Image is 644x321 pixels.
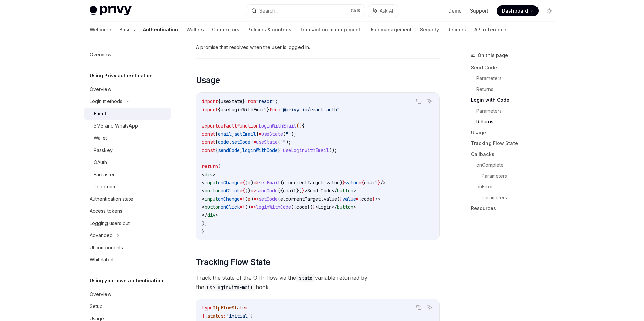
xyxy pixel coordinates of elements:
a: Overview [84,49,171,61]
span: = [253,139,256,145]
span: Send Code [307,188,332,194]
span: LoginWithEmail [259,123,296,129]
span: { [302,123,305,129]
span: () [245,204,251,210]
span: e [248,180,251,186]
span: "@privy-io/react-auth" [280,107,340,113]
span: < [202,180,205,186]
a: Parameters [482,170,560,181]
a: Parameters [476,73,560,84]
div: Farcaster [94,170,115,179]
span: OtpFlowState [213,305,245,311]
a: Telegram [84,181,171,193]
span: = [240,196,242,202]
span: ) [337,196,340,202]
button: Toggle dark mode [544,5,555,16]
span: : [223,313,226,319]
div: Overview [90,85,111,93]
div: Whitelabel [90,256,113,264]
span: useLoginWithEmail [283,147,329,153]
span: code [296,204,307,210]
span: > [305,188,307,194]
span: </ [332,188,337,194]
a: Logging users out [84,217,171,229]
span: const [202,139,215,145]
span: ) [251,180,253,186]
span: email [218,131,232,137]
a: Welcome [90,22,111,38]
a: onError [476,181,560,192]
span: ] [256,131,259,137]
a: Parameters [482,192,560,203]
span: currentTarget [288,180,324,186]
span: useState [256,139,278,145]
span: = [280,147,283,153]
span: ( [278,139,280,145]
a: Send Code [471,62,560,73]
span: onClick [221,204,240,210]
span: ] [251,139,253,145]
span: useState [221,98,242,105]
span: ( [278,196,280,202]
span: }) [296,188,302,194]
span: => [251,204,256,210]
button: Ask AI [425,303,434,312]
span: => [253,180,259,186]
button: Copy the contents from the code block [414,97,423,106]
a: Returns [476,84,560,95]
a: Tracking Flow State [471,138,560,149]
span: > [213,171,215,178]
button: Search...CtrlK [246,5,365,17]
div: Authentication state [90,195,133,203]
a: Transaction management [300,22,360,38]
div: Overview [90,290,111,298]
img: light logo [90,6,132,16]
span: "" [286,131,291,137]
span: => [253,196,259,202]
span: = [240,188,242,194]
span: ); [286,139,291,145]
span: Ctrl K [351,8,361,14]
div: OAuth [94,158,107,166]
span: 'initial' [226,313,251,319]
span: useLoginWithEmail [221,107,267,113]
span: value [342,196,356,202]
a: Recipes [447,22,466,38]
span: }) [307,204,313,210]
span: setEmail [259,180,280,186]
span: { [242,204,245,210]
span: ; [275,98,278,105]
a: Overview [84,83,171,95]
div: Logging users out [90,219,130,227]
span: "" [280,139,286,145]
span: ); [291,131,296,137]
span: { [242,188,245,194]
span: sendCode [218,147,240,153]
div: Overview [90,51,111,59]
span: { [242,196,245,202]
div: Access tokens [90,207,122,215]
a: Connectors [212,22,239,38]
span: > [353,204,356,210]
span: } [267,107,269,113]
h5: Using Privy authentication [90,72,153,80]
span: Dashboard [502,7,528,14]
a: Authentication state [84,193,171,205]
button: Ask AI [425,97,434,106]
span: [ [215,139,218,145]
span: > [215,212,218,218]
span: . [324,180,326,186]
span: } [202,228,205,234]
span: import [202,107,218,113]
span: from [245,98,256,105]
span: value [324,196,337,202]
span: , [232,131,234,137]
span: < [202,188,205,194]
a: Returns [476,116,560,127]
span: status [207,313,223,319]
span: Tracking Flow State [196,257,270,268]
code: state [296,274,315,282]
span: e [283,180,286,186]
span: Track the state of the OTP flow via the variable returned by the hook. [196,273,440,292]
span: </ [332,204,337,210]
